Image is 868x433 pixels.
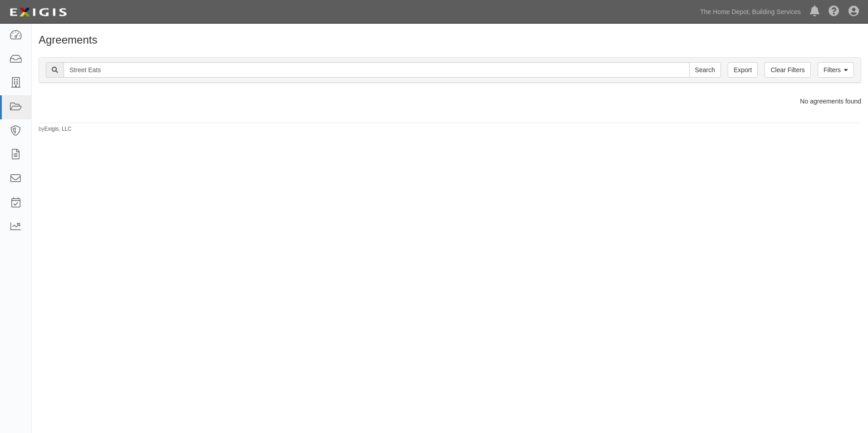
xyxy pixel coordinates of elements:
input: Search [64,62,690,78]
a: Filters [818,62,854,78]
small: by [39,125,72,133]
a: The Home Depot, Building Services [695,3,805,21]
a: Exigis, LLC [44,126,72,132]
a: Export [728,62,758,78]
div: No agreements found [32,97,868,106]
input: Search [689,62,721,78]
h1: Agreements [39,34,861,46]
i: Help Center - Complianz [829,6,839,17]
img: logo-5460c22ac91f19d4615b14bd174203de0afe785f0fc80cf4dbbc73dc1793850b.png [7,4,69,20]
a: Clear Filters [764,62,810,78]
